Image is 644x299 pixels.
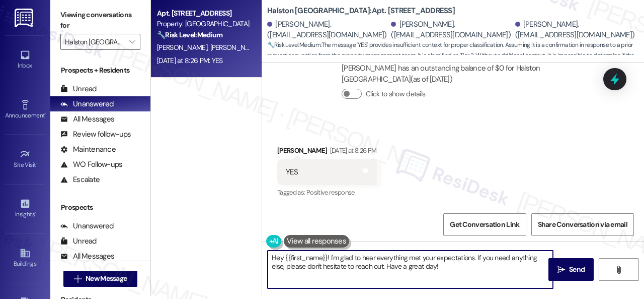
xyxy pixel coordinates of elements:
input: All communities [65,34,124,50]
div: Unread [60,236,97,247]
div: Maintenance [60,144,116,155]
div: [DATE] at 8:26 PM: YES [157,56,223,65]
span: : The message 'YES' provides insufficient context for proper classification. Assuming it is a con... [267,40,644,72]
strong: 🔧 Risk Level: Medium [267,41,320,49]
span: [PERSON_NAME] [157,43,210,52]
div: All Messages [60,114,114,125]
a: Insights • [5,195,45,222]
span: Send [569,264,585,275]
div: [PERSON_NAME]. ([EMAIL_ADDRESS][DOMAIN_NAME]) [391,19,512,41]
div: All Messages [60,251,114,262]
i:  [557,266,565,274]
i:  [615,266,622,274]
strong: 🔧 Risk Level: Medium [157,30,222,39]
span: • [45,110,46,117]
span: New Message [86,273,127,284]
div: [PERSON_NAME]. ([EMAIL_ADDRESS][DOMAIN_NAME]) [515,19,636,41]
div: Tagged as: [277,185,377,200]
div: Unanswered [60,99,114,109]
a: Buildings [5,245,45,272]
span: Positive response [306,188,355,197]
div: Prospects [50,202,150,213]
i:  [74,275,82,283]
div: Review follow-ups [60,129,131,140]
div: Prospects + Residents [50,65,150,76]
div: Apt. [STREET_ADDRESS] [157,8,250,19]
button: Share Conversation via email [531,213,634,236]
div: [DATE] at 8:26 PM [328,145,377,156]
div: [PERSON_NAME]. ([EMAIL_ADDRESS][DOMAIN_NAME]) [267,19,388,41]
div: Unanswered [60,221,114,231]
div: YES [286,167,298,177]
div: [PERSON_NAME] [277,145,377,159]
span: Share Conversation via email [538,219,627,230]
div: Unread [60,84,97,94]
span: [PERSON_NAME] [210,43,264,52]
b: Halston [GEOGRAPHIC_DATA]: Apt. [STREET_ADDRESS] [267,6,455,16]
img: ResiDesk Logo [15,9,35,27]
div: Escalate [60,174,100,185]
button: New Message [63,271,138,287]
a: Site Visit • [5,146,45,173]
span: Get Conversation Link [450,219,519,230]
button: Get Conversation Link [443,213,526,236]
span: • [36,160,38,167]
a: Inbox [5,46,45,74]
textarea: Hey {{first_name}}! I'm glad to hear everything met your expectations. If you need anything else,... [268,251,553,288]
div: WO Follow-ups [60,159,122,170]
label: Viewing conversations for [60,7,140,34]
span: • [35,209,36,216]
button: Send [548,258,594,281]
div: Property: [GEOGRAPHIC_DATA] [157,19,250,29]
div: [PERSON_NAME] has an outstanding balance of $0 for Halston [GEOGRAPHIC_DATA] (as of [DATE]) [342,63,597,85]
i:  [129,38,135,46]
label: Click to show details [366,89,425,99]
